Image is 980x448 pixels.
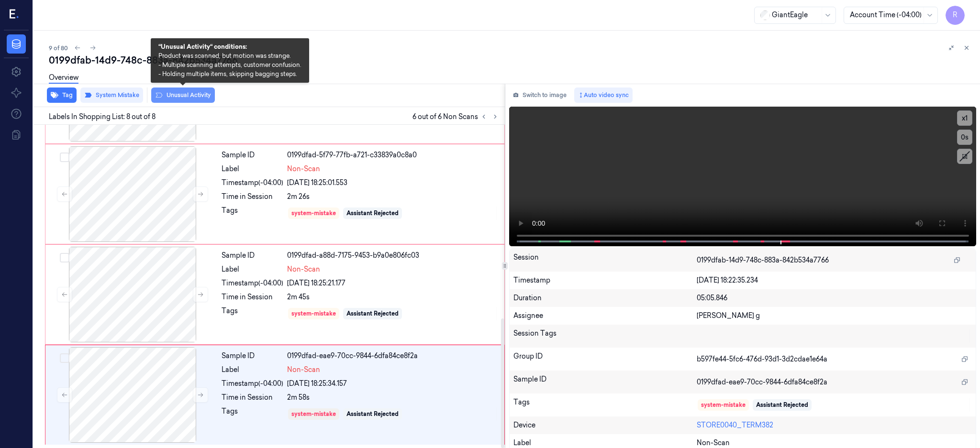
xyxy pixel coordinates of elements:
[513,438,697,448] div: Label
[287,264,320,274] span: Non-Scan
[697,293,972,303] div: 05:05.846
[346,410,399,418] div: Assistant Rejected
[513,311,697,321] div: Assignee
[957,130,972,145] button: 0s
[222,206,283,221] div: Tags
[287,379,499,389] div: [DATE] 18:25:34.157
[697,377,827,387] span: 0199dfad-eae9-70cc-9844-6dfa84ce8f2a
[222,150,283,160] div: Sample ID
[513,351,697,367] div: Group ID
[513,374,697,390] div: Sample ID
[222,306,283,321] div: Tags
[946,6,965,25] button: R
[287,393,499,403] div: 2m 58s
[513,293,697,303] div: Duration
[291,309,336,318] div: system-mistake
[291,209,336,218] div: system-mistake
[151,87,215,103] button: Unusual Activity
[222,251,283,261] div: Sample ID
[222,351,283,361] div: Sample ID
[574,87,633,103] button: Auto video sync
[60,253,69,262] button: Select row
[697,438,730,448] span: Non-Scan
[509,87,570,103] button: Switch to image
[287,192,499,202] div: 2m 26s
[60,353,69,363] button: Select row
[60,153,69,162] button: Select row
[222,164,283,174] div: Label
[49,112,156,122] span: Labels In Shopping List: 8 out of 8
[697,275,972,285] div: [DATE] 18:22:35.234
[287,251,499,261] div: 0199dfad-a88d-7175-9453-b9a0e806fc03
[697,311,972,321] div: [PERSON_NAME] g
[287,292,499,302] div: 2m 45s
[222,406,283,422] div: Tags
[222,264,283,274] div: Label
[957,110,972,126] button: x1
[513,397,697,413] div: Tags
[346,309,399,318] div: Assistant Rejected
[287,351,499,361] div: 0199dfad-eae9-70cc-9844-6dfa84ce8f2a
[701,401,746,409] div: system-mistake
[222,393,283,403] div: Time in Session
[47,87,77,103] button: Tag
[412,111,501,122] span: 6 out of 6 Non Scans
[49,73,78,84] a: Overview
[756,401,808,409] div: Assistant Rejected
[291,410,336,418] div: system-mistake
[513,275,697,285] div: Timestamp
[513,420,697,430] div: Device
[49,54,972,67] div: 0199dfab-14d9-748c-883a-842b534a7766
[222,192,283,202] div: Time in Session
[222,292,283,302] div: Time in Session
[287,278,499,288] div: [DATE] 18:25:21.177
[513,252,697,268] div: Session
[287,365,320,375] span: Non-Scan
[346,209,399,218] div: Assistant Rejected
[222,278,283,288] div: Timestamp (-04:00)
[222,379,283,389] div: Timestamp (-04:00)
[287,150,499,160] div: 0199dfad-5f79-77fb-a721-c33839a0c8a0
[222,365,283,375] div: Label
[513,328,697,344] div: Session Tags
[287,164,320,174] span: Non-Scan
[697,420,972,430] div: STORE0040_TERM382
[287,178,499,188] div: [DATE] 18:25:01.553
[697,354,827,364] span: b597fe44-5fc6-476d-93d1-3d2cdae1e64a
[80,87,143,103] button: System Mistake
[697,255,829,265] span: 0199dfab-14d9-748c-883a-842b534a7766
[49,44,68,52] span: 9 of 80
[222,178,283,188] div: Timestamp (-04:00)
